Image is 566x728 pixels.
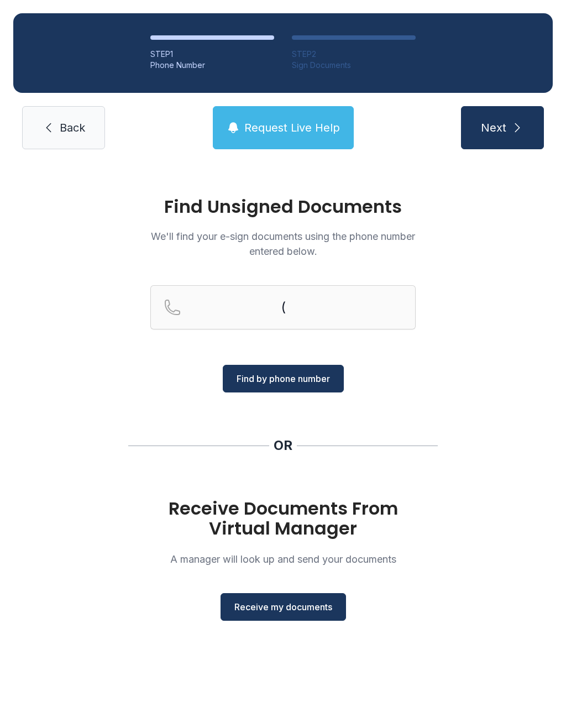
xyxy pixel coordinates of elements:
div: STEP 2 [292,49,416,60]
p: A manager will look up and send your documents [150,552,416,567]
span: Receive my documents [234,600,332,614]
p: We'll find your e-sign documents using the phone number entered below. [150,229,416,259]
span: Find by phone number [237,372,330,385]
h1: Receive Documents From Virtual Manager [150,499,416,538]
span: Request Live Help [244,120,340,135]
div: Sign Documents [292,60,416,71]
span: Back [60,120,85,135]
h1: Find Unsigned Documents [150,198,416,216]
span: Next [481,120,506,135]
div: OR [274,437,292,454]
div: STEP 1 [150,49,274,60]
input: Reservation phone number [150,285,416,329]
div: Phone Number [150,60,274,71]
